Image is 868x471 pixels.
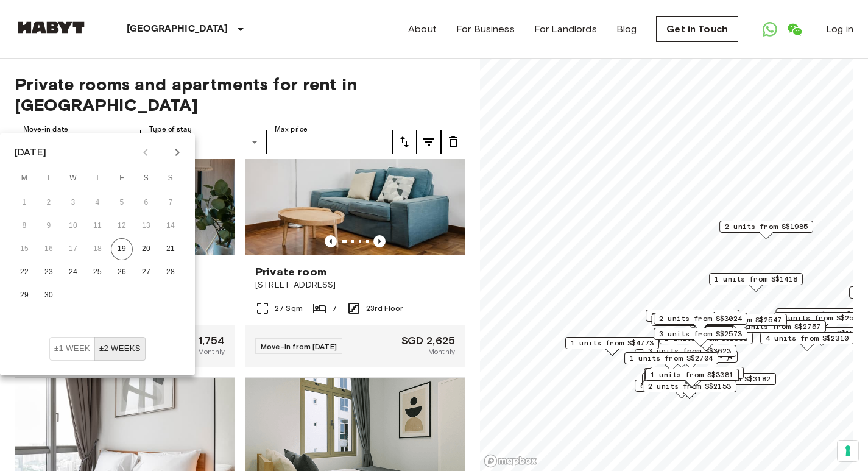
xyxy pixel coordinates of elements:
[643,380,736,399] div: Map marker
[245,108,465,255] img: Marketing picture of unit SG-01-108-001-001
[688,374,771,384] span: 1 units from S$3182
[659,313,742,324] span: 2 units from S$3024
[659,332,753,351] div: Map marker
[725,221,808,232] span: 2 units from S$1985
[635,380,729,398] div: Map marker
[325,235,337,247] button: Previous image
[38,166,60,191] span: Tuesday
[94,337,146,361] button: ±2 weeks
[111,166,133,191] span: Friday
[149,124,192,135] label: Type of stay
[255,279,455,291] span: [STREET_ADDRESS]
[659,328,742,339] span: 3 units from S$2573
[167,142,188,163] button: Next month
[62,261,84,283] button: 24
[135,261,157,283] button: 27
[682,373,776,392] div: Map marker
[13,166,35,191] span: Monday
[651,314,749,333] div: Map marker
[758,17,782,41] a: Open WhatsApp
[648,345,731,356] span: 3 units from S$3623
[15,74,465,115] span: Private rooms and apartments for rent in [GEOGRAPHIC_DATA]
[645,369,739,388] div: Map marker
[49,337,146,361] div: Move In Flexibility
[15,145,46,160] div: [DATE]
[826,22,853,37] a: Log in
[565,337,659,356] div: Map marker
[644,369,738,388] div: Map marker
[732,320,826,339] div: Map marker
[656,16,738,42] a: Get in Touch
[640,380,723,391] span: 5 units from S$1680
[651,310,734,321] span: 3 units from S$1985
[38,261,60,283] button: 23
[392,130,417,154] button: tune
[373,235,386,247] button: Previous image
[160,261,182,283] button: 28
[766,333,849,344] span: 4 units from S$2310
[160,238,182,260] button: 21
[654,313,747,331] div: Map marker
[135,238,157,260] button: 20
[441,130,465,154] button: tune
[174,335,225,346] span: SGD 1,754
[332,303,337,314] span: 7
[261,342,337,351] span: Move-in from [DATE]
[275,124,308,135] label: Max price
[780,313,863,324] span: 1 units from S$2573
[782,17,806,41] a: Open WeChat
[644,369,738,388] div: Map marker
[135,166,157,191] span: Saturday
[719,221,813,239] div: Map marker
[111,261,133,283] button: 26
[13,285,35,306] button: 29
[630,353,713,364] span: 1 units from S$2704
[738,321,820,332] span: 2 units from S$2757
[534,22,597,37] a: For Landlords
[642,373,736,392] div: Map marker
[417,130,441,154] button: tune
[699,314,782,325] span: 1 units from S$2547
[127,22,228,37] p: [GEOGRAPHIC_DATA]
[650,367,744,386] div: Map marker
[651,369,733,380] span: 1 units from S$3381
[38,285,60,306] button: 30
[275,303,303,314] span: 27 Sqm
[693,314,787,333] div: Map marker
[655,367,738,378] span: 1 units from S$4200
[624,352,718,371] div: Map marker
[715,274,797,285] span: 1 units from S$1418
[62,166,84,191] span: Wednesday
[774,312,868,331] div: Map marker
[160,166,182,191] span: Sunday
[484,454,537,468] a: Mapbox logo
[644,350,738,369] div: Map marker
[366,303,403,314] span: 23rd Floor
[111,238,133,260] button: 19
[456,22,515,37] a: For Business
[255,264,326,279] span: Private room
[571,338,654,349] span: 1 units from S$4773
[86,166,108,191] span: Thursday
[643,345,736,364] div: Map marker
[616,22,637,37] a: Blog
[428,346,455,357] span: Monthly
[760,332,854,351] div: Map marker
[198,346,225,357] span: Monthly
[15,21,88,34] img: Habyt
[781,309,868,320] span: 18 units from S$1243
[401,335,455,346] span: SGD 2,625
[709,273,803,292] div: Map marker
[245,108,465,367] a: Marketing picture of unit SG-01-108-001-001Previous imagePrevious imagePrivate room[STREET_ADDRES...
[23,124,68,135] label: Move-in date
[646,310,739,328] div: Map marker
[86,261,108,283] button: 25
[49,337,95,361] button: ±1 week
[838,441,858,461] button: Your consent preferences for tracking technologies
[408,22,437,37] a: About
[13,261,35,283] button: 22
[654,328,747,347] div: Map marker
